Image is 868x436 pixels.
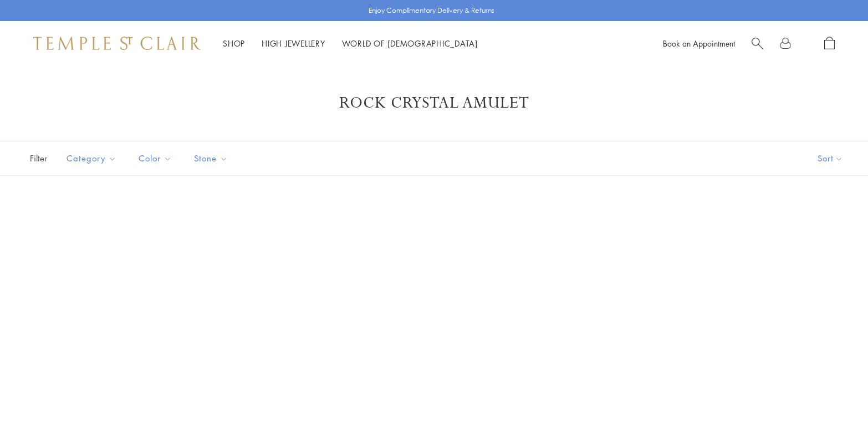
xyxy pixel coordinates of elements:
button: Category [58,146,125,171]
a: Open Shopping Bag [824,37,835,50]
span: Color [133,151,180,165]
a: World of [DEMOGRAPHIC_DATA]World of [DEMOGRAPHIC_DATA] [342,38,478,49]
nav: Main navigation [223,37,478,50]
span: Stone [188,151,236,165]
button: Show sort by [793,141,868,175]
a: High JewelleryHigh Jewellery [262,38,325,49]
button: Stone [186,146,236,171]
a: Search [752,37,763,50]
p: Enjoy Complimentary Delivery & Returns [369,5,494,16]
a: Book an Appointment [663,38,735,49]
img: Temple St. Clair [33,37,201,50]
span: Category [61,151,125,165]
h1: Rock Crystal Amulet [44,93,824,113]
a: ShopShop [223,38,245,49]
button: Color [130,146,180,171]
